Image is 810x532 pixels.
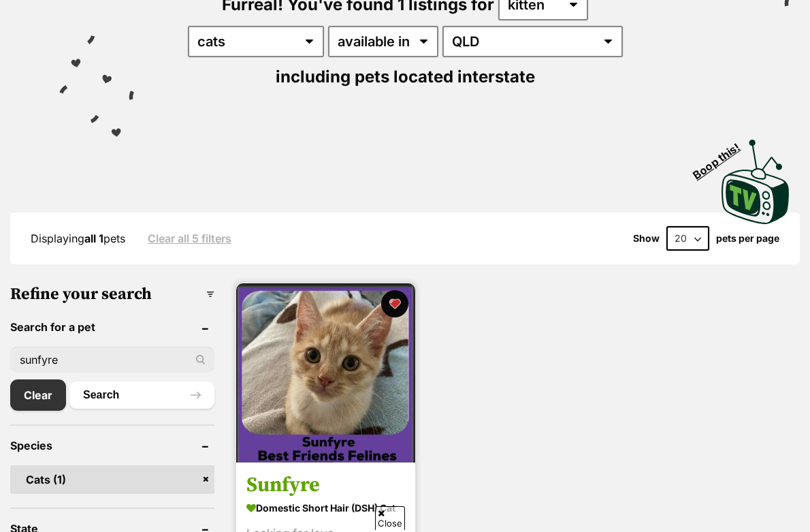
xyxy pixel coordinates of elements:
span: Show [633,233,660,244]
strong: all 1 [84,232,103,245]
img: PetRescue TV logo [722,140,790,224]
header: Search for a pet [10,321,214,333]
button: Search [69,381,214,409]
a: Clear [10,379,66,411]
a: Boop this! [722,127,790,227]
span: Displaying pets [31,232,125,245]
header: Species [10,439,214,452]
span: including pets located interstate [276,67,535,87]
a: Cats (1) [10,465,214,494]
a: Clear all 5 filters [148,232,231,245]
button: favourite [381,290,408,317]
span: Close [375,506,405,530]
label: pets per page [716,233,779,244]
input: Toby [10,347,214,373]
img: Sunfyre - Domestic Short Hair (DSH) Cat [236,283,415,463]
h3: Refine your search [10,285,214,304]
strong: Domestic Short Hair (DSH) Cat [246,499,405,518]
span: Boop this! [691,132,754,181]
h3: Sunfyre [246,473,405,499]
